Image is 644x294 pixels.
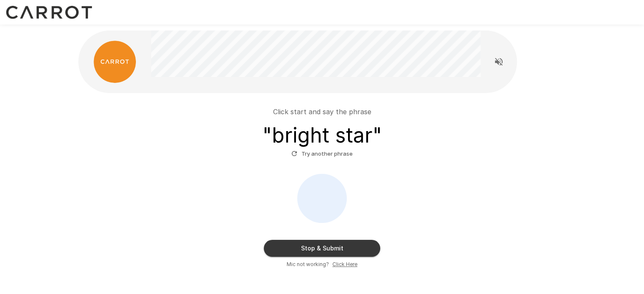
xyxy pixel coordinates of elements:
[263,124,382,147] h3: " bright star "
[490,53,507,70] button: Read questions aloud
[94,41,136,83] img: carrot_logo.png
[287,260,329,269] span: Mic not working?
[273,107,371,117] p: Click start and say the phrase
[264,240,380,257] button: Stop & Submit
[289,147,355,160] button: Try another phrase
[332,261,357,267] u: Click Here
